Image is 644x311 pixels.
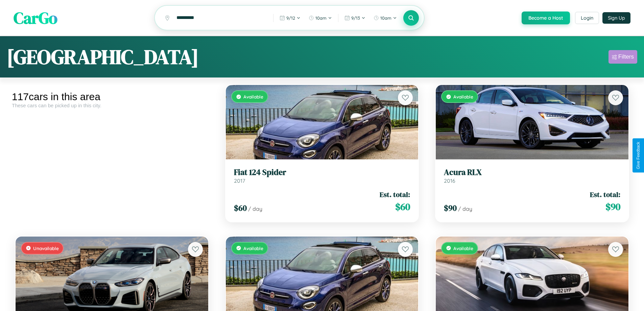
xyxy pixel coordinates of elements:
span: $ 60 [234,202,247,214]
h1: [GEOGRAPHIC_DATA] [7,43,199,71]
span: / day [248,205,262,212]
span: $ 90 [444,202,457,214]
button: 10am [370,13,400,23]
span: Available [453,245,473,251]
h3: Acura RLX [444,168,620,177]
button: 10am [305,13,335,23]
span: Available [243,94,263,99]
h3: Fiat 124 Spider [234,168,410,177]
button: Login [575,12,599,24]
div: Filters [618,53,634,60]
button: 9/13 [341,13,369,23]
span: 2017 [234,177,245,184]
span: / day [458,205,472,212]
button: 9/12 [276,13,304,23]
span: CarGo [14,7,57,29]
span: 9 / 13 [351,15,360,21]
span: 10am [380,15,391,21]
span: Available [243,245,263,251]
span: Unavailable [33,245,59,251]
span: $ 60 [395,200,410,214]
div: These cars can be picked up in this city. [12,103,212,108]
span: Est. total: [380,190,410,199]
span: 2016 [444,177,455,184]
button: Become a Host [522,12,570,24]
button: Filters [609,50,637,64]
span: 9 / 12 [286,15,295,21]
a: Acura RLX2016 [444,168,620,184]
span: $ 90 [605,200,620,214]
div: Give Feedback [636,142,641,169]
div: 117 cars in this area [12,91,212,103]
span: 10am [315,15,327,21]
span: Est. total: [590,190,620,199]
a: Fiat 124 Spider2017 [234,168,410,184]
span: Available [453,94,473,99]
button: Sign Up [602,12,630,24]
